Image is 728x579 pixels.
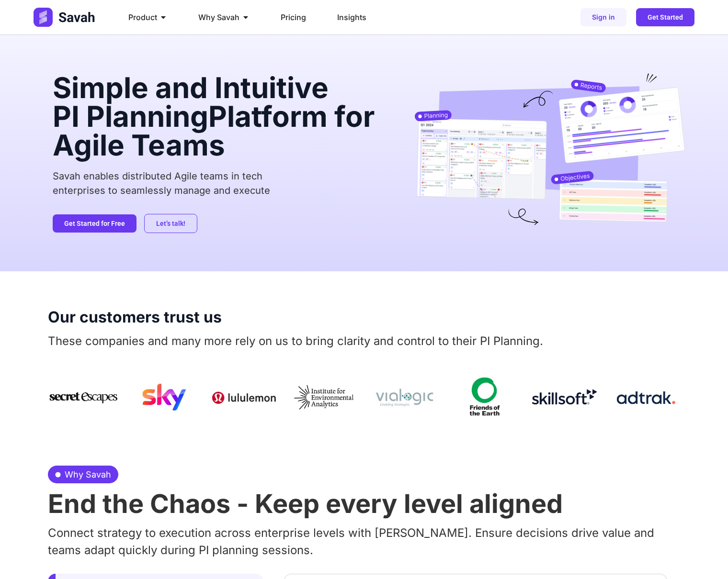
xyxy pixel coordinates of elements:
h2: Simple and Intuitive Platform for Agile Teams [53,73,384,159]
a: Insights [337,11,366,23]
span: Get Started for Free [64,220,125,227]
span: Why Savah [198,11,239,23]
h2: Our customers trust us [48,310,680,325]
div: Menu Toggle [121,8,457,27]
a: Sign in [580,8,626,26]
span: Get Started [648,14,683,21]
span: Why Savah [62,468,111,481]
p: Connect strategy to execution across enterprise levels with [PERSON_NAME]. Ensure decisions drive... [48,524,680,559]
a: Get Started [636,8,694,26]
p: Savah enables distributed Agile teams in tech enterprises to seamlessly manage and execute [53,169,384,198]
span: Sign in [592,14,615,21]
a: Get Started for Free [53,214,136,233]
h2: End the Chaos - Keep every level aligned [48,491,680,517]
span: PI Planning [53,99,208,134]
span: Let’s talk! [156,220,185,227]
a: Pricing [281,11,306,23]
p: These companies and many more rely on us to bring clarity and control to their PI Planning. [48,333,680,350]
nav: Menu [121,8,457,27]
span: Product [128,11,157,23]
a: Let’s talk! [144,214,197,233]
